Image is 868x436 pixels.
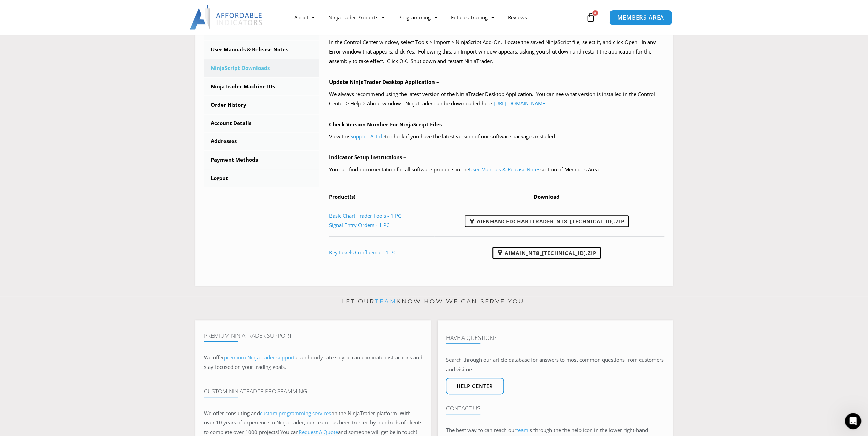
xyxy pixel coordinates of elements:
a: User Manuals & Release Notes [469,166,540,173]
a: Signal Entry Orders - 1 PC [329,222,389,228]
a: custom programming services [260,410,331,417]
a: AIEnhancedChartTrader_NT8_[TECHNICAL_ID].zip [465,215,629,227]
a: team [516,426,528,433]
span: We offer consulting and [204,410,331,417]
a: Help center [446,378,504,394]
a: [URL][DOMAIN_NAME] [494,100,547,107]
a: NinjaTrader Machine IDs [204,78,319,95]
span: We offer [204,354,224,361]
span: Product(s) [329,193,355,200]
img: LogoAI | Affordable Indicators – NinjaTrader [190,5,263,30]
a: NinjaTrader Products [321,10,391,25]
a: Order History [204,96,319,114]
p: Search through our article database for answers to most common questions from customers and visit... [446,355,664,374]
nav: Menu [287,10,584,25]
a: Reviews [501,10,533,25]
p: We always recommend using the latest version of the NinjaTrader Desktop Application. You can see ... [329,90,664,109]
iframe: Intercom live chat [845,413,861,429]
h4: Premium NinjaTrader Support [204,332,422,339]
span: 0 [592,10,598,16]
a: Programming [391,10,444,25]
p: In the Control Center window, select Tools > Import > NinjaScript Add-On. Locate the saved NinjaS... [329,37,664,66]
a: team [375,298,396,305]
a: 0 [576,7,606,27]
a: Request A Quote [299,429,338,435]
a: Key Levels Confluence - 1 PC [329,249,396,256]
a: Support Article [350,133,385,140]
a: Basic Chart Trader Tools - 1 PC [329,212,401,219]
span: Help center [457,384,493,389]
p: You can find documentation for all software products in the section of Members Area. [329,165,664,175]
p: View this to check if you have the latest version of our software packages installed. [329,132,664,141]
h4: Have A Question? [446,334,664,341]
h4: Contact Us [446,405,664,412]
a: AIMain_NT8_[TECHNICAL_ID].zip [492,247,601,259]
a: Addresses [204,133,319,150]
nav: Account pages [204,22,319,187]
a: MEMBERS AREA [609,10,672,25]
a: premium NinjaTrader support [224,354,295,361]
span: MEMBERS AREA [617,15,664,20]
b: Check Version Number For NinjaScript Files – [329,121,446,128]
a: Futures Trading [444,10,501,25]
p: Let our know how we can serve you! [195,296,673,307]
b: Indicator Setup Instructions – [329,154,406,161]
span: at an hourly rate so you can eliminate distractions and stay focused on your trading goals. [204,354,422,370]
a: User Manuals & Release Notes [204,41,319,59]
span: Download [534,193,560,200]
h4: Custom NinjaTrader Programming [204,388,422,395]
a: Payment Methods [204,151,319,169]
a: About [287,10,321,25]
a: Account Details [204,115,319,132]
a: Logout [204,169,319,187]
span: on the NinjaTrader platform. With over 10 years of experience in NinjaTrader, our team has been t... [204,410,422,436]
a: NinjaScript Downloads [204,59,319,77]
b: Update NinjaTrader Desktop Application – [329,78,439,85]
